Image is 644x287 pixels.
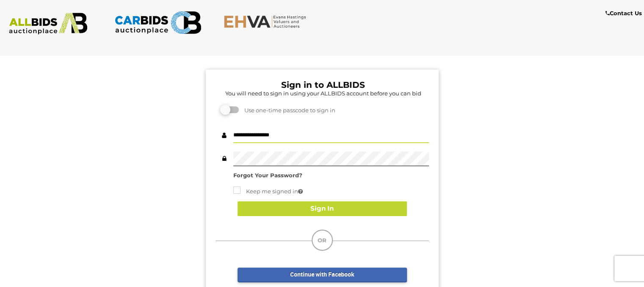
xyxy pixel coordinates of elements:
[312,230,333,251] div: OR
[224,15,311,28] img: EHVA.com.au
[218,90,429,96] h5: You will need to sign in using your ALLBIDS account before you can bid
[5,13,92,35] img: ALLBIDS.com.au
[605,8,644,18] a: Contact Us
[233,172,302,179] a: Forgot Your Password?
[240,107,335,114] span: Use one-time passcode to sign in
[238,201,407,216] button: Sign In
[114,8,202,37] img: CARBIDS.com.au
[238,268,407,282] a: Continue with Facebook
[605,10,642,16] b: Contact Us
[281,80,365,90] b: Sign in to ALLBIDS
[233,187,303,196] label: Keep me signed in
